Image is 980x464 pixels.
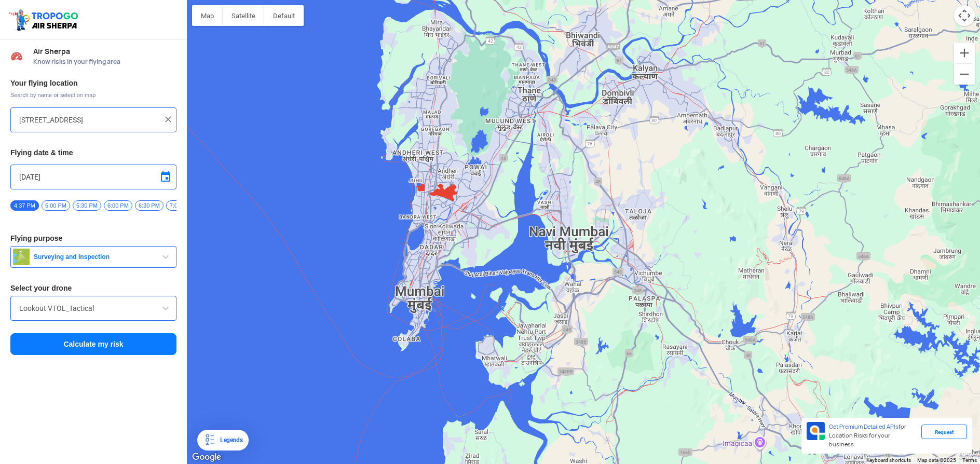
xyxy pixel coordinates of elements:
h3: Your flying location [10,79,176,87]
button: Keyboard shortcuts [866,457,911,464]
h3: Flying date & time [10,149,176,156]
img: Google [189,451,224,464]
img: ic_close.png [163,114,173,125]
img: Premium APIs [807,422,825,440]
span: Map data ©2025 [917,457,956,463]
button: Map camera controls [954,5,975,26]
button: Calculate my risk [10,333,176,355]
button: Show street map [192,5,223,26]
a: Terms [962,457,977,463]
button: Show satellite imagery [223,5,264,26]
span: 6:30 PM [135,200,164,211]
span: Air Sherpa [33,47,176,56]
span: 5:00 PM [42,200,70,211]
span: Surveying and Inspection [30,253,159,261]
button: Zoom in [954,43,975,63]
img: ic_tgdronemaps.svg [8,8,81,32]
input: Search your flying location [19,114,160,126]
h3: Select your drone [10,284,176,292]
input: Select Date [19,171,168,183]
span: 4:37 PM [10,200,39,211]
span: Search by name or select on map [10,91,176,99]
img: Legends [203,434,216,446]
a: Open this area in Google Maps (opens a new window) [189,451,224,464]
span: 7:00 PM [166,200,195,211]
h3: Flying purpose [10,235,176,242]
span: Know risks in your flying area [33,58,176,66]
img: Risk Scores [10,50,23,62]
input: Search by name or Brand [19,302,168,315]
button: Zoom out [954,64,975,85]
img: survey.png [13,249,30,265]
span: 6:00 PM [104,200,132,211]
span: Get Premium Detailed APIs [829,423,899,430]
button: Surveying and Inspection [10,246,176,268]
div: Legends [216,434,242,446]
span: 5:30 PM [73,200,101,211]
div: for Location Risks for your business. [825,422,921,449]
div: Request [921,425,967,439]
